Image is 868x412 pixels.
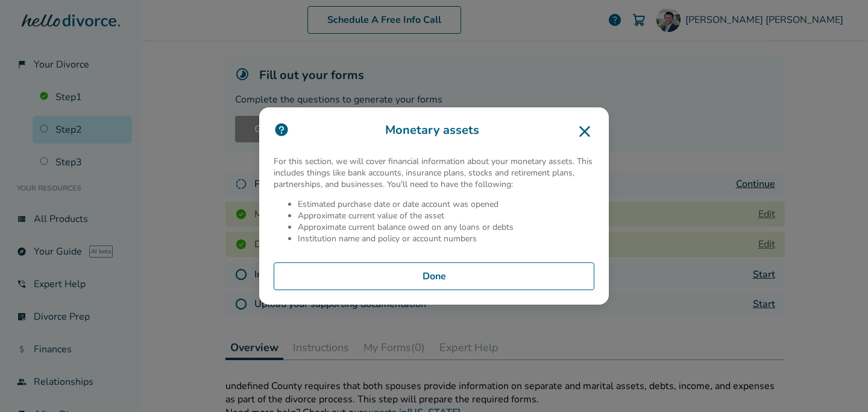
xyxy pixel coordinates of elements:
[298,221,594,233] li: Approximate current balance owed on any loans or debts
[298,233,594,244] li: Institution name and policy or account numbers
[274,262,594,290] button: Done
[274,156,594,190] p: For this section, we will cover financial information about your monetary assets. This includes t...
[298,198,594,210] li: Estimated purchase date or date account was opened
[274,122,289,138] img: icon
[274,122,594,141] h3: Monetary assets
[298,210,594,221] li: Approximate current value of the asset
[808,354,868,412] iframe: Chat Widget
